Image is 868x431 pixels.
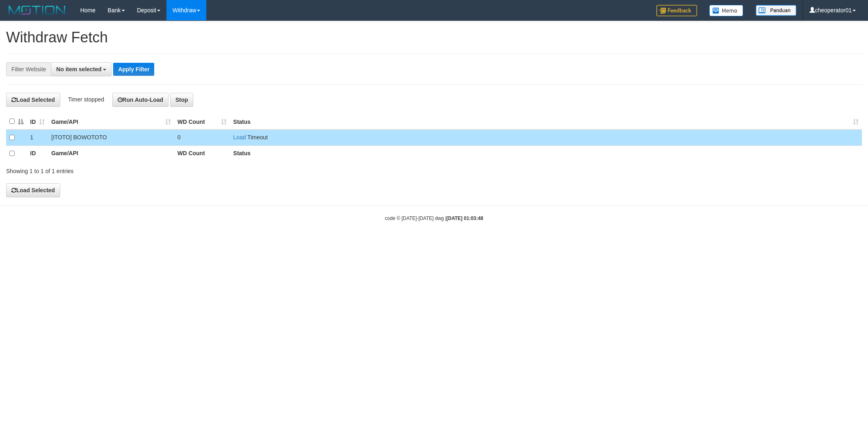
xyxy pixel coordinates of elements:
img: Feedback.jpg [656,5,697,16]
span: Timeout [247,134,268,141]
small: code © [DATE]-[DATE] dwg | [385,215,483,221]
h1: Withdraw Fetch [6,29,862,46]
button: No item selected [51,62,112,76]
th: Status [230,145,862,161]
img: MOTION_logo.png [6,4,68,16]
img: Button%20Memo.svg [709,5,743,16]
th: Status: activate to sort column ascending [230,114,862,130]
th: Game/API: activate to sort column ascending [48,114,174,130]
div: Filter Website [6,62,51,76]
button: Stop [170,93,193,107]
span: No item selected [56,66,101,73]
img: panduan.png [756,5,796,16]
button: Run Auto-Load [112,93,169,107]
button: Apply Filter [113,63,154,76]
th: WD Count: activate to sort column ascending [174,114,230,130]
a: Load [233,134,246,141]
button: Load Selected [6,93,60,107]
span: Timer stopped [68,96,104,103]
strong: [DATE] 01:03:48 [446,215,483,221]
span: 0 [177,134,181,141]
th: WD Count [174,145,230,161]
td: 1 [27,130,48,146]
div: Showing 1 to 1 of 1 entries [6,164,356,175]
th: ID: activate to sort column ascending [27,114,48,130]
td: [ITOTO] BOWOTOTO [48,130,174,146]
